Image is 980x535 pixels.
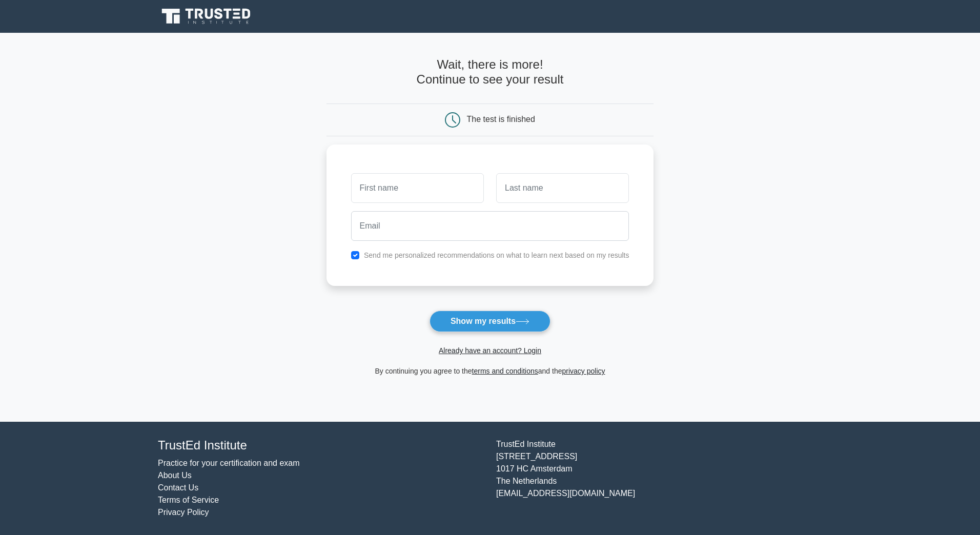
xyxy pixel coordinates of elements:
a: Privacy Policy [158,508,209,517]
button: Show my results [430,311,550,332]
a: Contact Us [158,483,198,492]
div: The test is finished [467,115,535,124]
input: Last name [496,173,629,203]
a: Practice for your certification and exam [158,459,300,467]
a: Terms of Service [158,496,219,504]
h4: TrustEd Institute [158,438,484,453]
a: About Us [158,471,192,480]
a: Already have an account? Login [439,346,541,355]
div: By continuing you agree to the and the [320,365,660,377]
a: privacy policy [562,367,605,375]
a: terms and conditions [472,367,538,375]
label: Send me personalized recommendations on what to learn next based on my results [364,251,629,259]
input: First name [351,173,484,203]
h4: Wait, there is more! Continue to see your result [326,57,654,87]
input: Email [351,211,629,241]
div: TrustEd Institute [STREET_ADDRESS] 1017 HC Amsterdam The Netherlands [EMAIL_ADDRESS][DOMAIN_NAME] [490,438,828,519]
